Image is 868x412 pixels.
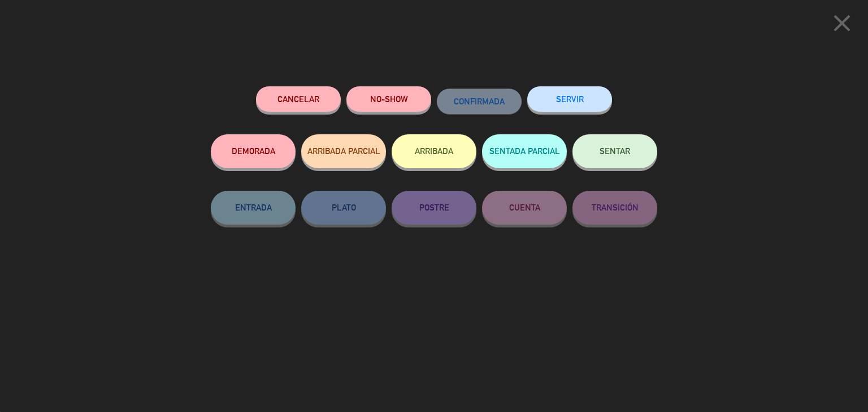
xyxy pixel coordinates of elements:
button: CUENTA [482,191,567,225]
button: PLATO [301,191,386,225]
i: close [828,9,856,37]
button: Cancelar [256,86,341,112]
button: ENTRADA [211,191,296,225]
button: TRANSICIÓN [572,191,657,225]
span: ARRIBADA PARCIAL [307,146,380,156]
button: close [824,8,860,42]
button: CONFIRMADA [437,89,522,114]
button: SENTAR [572,134,657,168]
button: NO-SHOW [346,86,431,112]
button: ARRIBADA [392,134,476,168]
span: CONFIRMADA [454,97,505,106]
button: SERVIR [527,86,612,112]
button: POSTRE [392,191,476,225]
button: DEMORADA [211,134,296,168]
span: SENTAR [600,146,630,156]
button: ARRIBADA PARCIAL [301,134,386,168]
button: SENTADA PARCIAL [482,134,567,168]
